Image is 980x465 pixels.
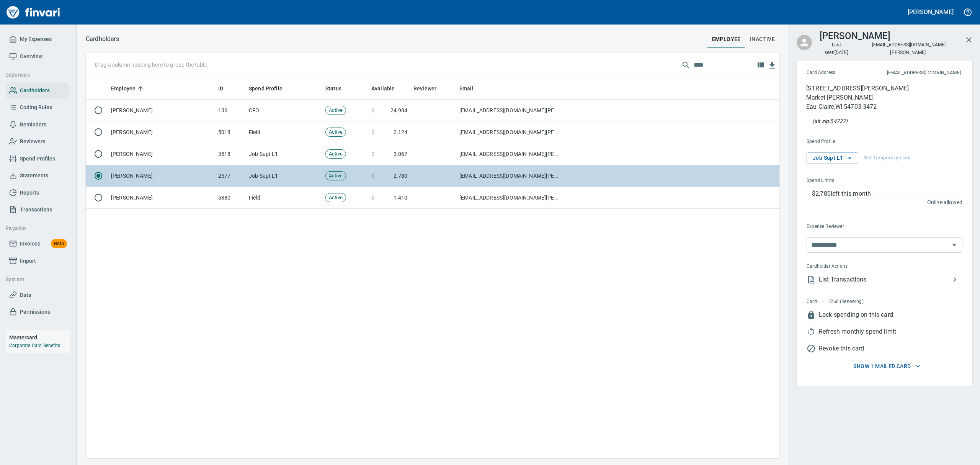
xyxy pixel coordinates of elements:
span: This is the email address for cardholder receipts [861,69,961,77]
span: Import [20,256,36,266]
td: 5018 [215,121,246,143]
p: $2,780 left this month [812,189,962,198]
span: Invoices [20,239,40,249]
span: [EMAIL_ADDRESS][DOMAIN_NAME][PERSON_NAME] [871,41,946,56]
a: Reviewers [6,133,70,150]
a: Reminders [6,116,70,133]
span: Email [459,84,474,93]
a: Corporate Card Benefits [9,343,60,348]
span: 1,410 [394,194,407,201]
span: $ [371,128,374,136]
span: Available [371,84,405,93]
td: [EMAIL_ADDRESS][DOMAIN_NAME][PERSON_NAME] [456,121,563,143]
button: Set Temporary Limit [862,152,913,164]
button: Show 1 Mailed card [800,359,969,373]
a: Statements [6,167,70,184]
a: Reports [6,184,70,201]
span: $ [371,106,374,114]
p: Online allowed [800,198,962,206]
span: Spend Profile [807,138,898,146]
span: $ [371,194,374,201]
span: Employee [111,84,145,93]
a: Overview [6,48,70,65]
span: ID [218,84,223,93]
span: Expenses [5,70,63,80]
span: Show 1 Mailed card [807,362,966,371]
td: [EMAIL_ADDRESS][DOMAIN_NAME][PERSON_NAME] [456,100,563,121]
span: Active [326,151,346,158]
a: Permissions [6,303,70,321]
td: Field [246,187,322,209]
a: Import [6,252,70,270]
td: [PERSON_NAME] [108,165,215,187]
span: Reviewers [20,137,45,146]
td: Job Supt L1 [246,165,322,187]
td: Field [246,121,322,143]
span: Cardholder Actions [807,263,904,270]
span: Spend Profile [249,84,283,93]
span: Lock spending on this card [819,310,962,319]
button: [PERSON_NAME] [906,6,955,18]
span: 2,124 [394,128,407,136]
p: Drag a column heading here to group the table [95,61,207,69]
a: Data [6,287,70,304]
button: Choose columns to display [755,59,766,71]
span: Overview [20,52,42,61]
li: This will allow the the cardholder to use their full spend limit again [800,323,962,340]
span: Mailed [346,172,367,180]
p: At the pump (or any AVS check), this zip will also be accepted [812,117,848,125]
span: Spend Limits [807,177,898,185]
time: [DATE] [835,50,848,55]
span: $ [371,150,374,158]
span: Available [371,84,395,93]
span: Email [459,84,483,93]
span: Refresh monthly spend limit [819,327,962,336]
span: Job Supt L1 [813,153,852,163]
span: Active [326,194,346,201]
td: [EMAIL_ADDRESS][DOMAIN_NAME][PERSON_NAME] [456,187,563,209]
span: $ [371,172,374,180]
span: List Transactions [819,275,950,284]
button: Close cardholder [960,31,978,49]
span: Active [326,129,346,136]
td: [EMAIL_ADDRESS][DOMAIN_NAME][PERSON_NAME] [456,165,563,187]
p: Eau Claire , WI 54703-3472 [806,102,909,111]
span: Status [325,84,341,93]
td: [PERSON_NAME] [108,187,215,209]
td: 2577 [215,165,246,187]
span: Card ········1260 (Renewing) [807,298,912,306]
span: Data [20,290,31,300]
span: Beta [51,239,67,248]
p: [STREET_ADDRESS][PERSON_NAME] [806,84,909,93]
td: Job Supt L1 [246,143,322,165]
span: Card Address [807,69,861,77]
td: 136 [215,100,246,121]
td: 3518 [215,143,246,165]
span: Active [326,107,346,114]
span: Payable [5,224,63,233]
span: Inactive [750,34,775,44]
span: Permissions [20,307,50,317]
span: Statements [20,171,48,180]
span: Coding Rules [20,103,52,112]
span: 2,780 [394,172,407,180]
span: System [5,275,63,284]
span: Revoke this card [819,344,962,353]
button: Expenses [2,68,66,82]
span: Active [326,172,346,180]
a: Cardholders [6,82,70,99]
span: Spend Profiles [20,154,55,164]
span: employee [712,34,741,44]
span: Reminders [20,120,46,129]
td: [PERSON_NAME] [108,100,215,121]
td: [EMAIL_ADDRESS][DOMAIN_NAME][PERSON_NAME] [456,143,563,165]
nav: breadcrumb [86,34,119,44]
span: Reports [20,188,39,198]
span: Set Temporary Limit [864,154,911,162]
h5: [PERSON_NAME] [908,8,954,16]
span: Transactions [20,205,52,214]
td: [PERSON_NAME] [108,143,215,165]
button: Download table [766,60,778,71]
p: Cardholders [86,34,119,44]
span: Spend Profile [249,84,292,93]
